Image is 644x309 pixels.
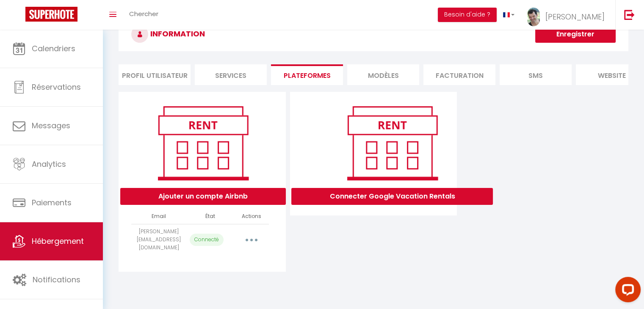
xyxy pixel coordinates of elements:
li: Plateformes [271,64,343,85]
span: Notifications [33,274,80,285]
li: SMS [500,64,572,85]
span: Chercher [129,9,158,18]
span: [PERSON_NAME] [545,11,605,22]
li: MODÈLES [347,64,419,85]
h3: INFORMATION [119,17,628,51]
iframe: LiveChat chat widget [608,273,644,309]
img: rent.png [149,102,257,184]
span: Réservations [32,82,81,92]
img: Super Booking [25,7,77,22]
button: Connecter Google Vacation Rentals [291,188,493,205]
button: Besoin d'aide ? [438,8,497,22]
li: Profil Utilisateur [119,64,191,85]
th: Actions [235,209,269,224]
button: Ajouter un compte Airbnb [120,188,286,205]
button: Enregistrer [535,26,616,43]
li: Services [195,64,267,85]
td: [PERSON_NAME][EMAIL_ADDRESS][DOMAIN_NAME] [131,224,186,255]
th: État [186,209,235,224]
img: logout [624,9,635,20]
img: ... [527,8,540,26]
th: Email [131,209,186,224]
p: Connecté [190,234,224,246]
img: rent.png [338,102,446,184]
span: Calendriers [32,43,75,54]
span: Paiements [32,197,72,208]
span: Hébergement [32,236,84,246]
li: Facturation [423,64,495,85]
span: Messages [32,120,70,131]
span: Analytics [32,159,66,169]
